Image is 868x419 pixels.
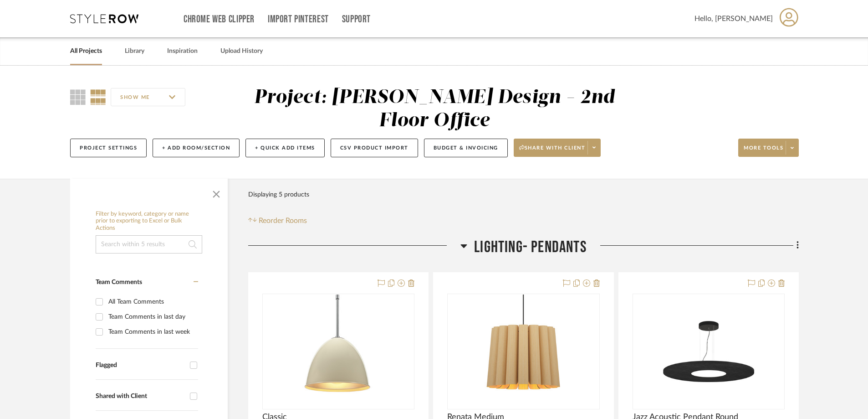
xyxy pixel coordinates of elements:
img: Jazz Acoustic Pendant Round [652,295,766,409]
a: Support [342,16,371,23]
a: All Projects [70,45,102,57]
div: Flagged [96,362,185,369]
button: + Add Room/Section [153,139,240,157]
a: Import Pinterest [268,16,329,23]
a: Upload History [220,45,263,57]
h6: Filter by keyword, category or name prior to exporting to Excel or Bulk Actions [96,211,202,232]
button: More tools [738,139,799,157]
span: Team Comments [96,279,142,285]
a: Chrome Web Clipper [184,16,255,23]
button: + Quick Add Items [245,139,325,157]
button: CSV Product Import [331,139,418,157]
div: Project: [PERSON_NAME] Design - 2nd Floor Office [254,88,615,130]
span: More tools [744,145,783,158]
button: Reorder Rooms [248,215,307,226]
button: Project Settings [70,139,147,157]
img: Classic [281,295,395,409]
span: Lighting- pendants [474,238,587,257]
div: All Team Comments [108,295,196,309]
a: Inspiration [167,45,198,57]
div: Displaying 5 products [248,186,309,204]
span: Share with client [519,145,586,158]
button: Share with client [514,139,601,157]
div: Team Comments in last week [108,325,196,339]
button: Budget & Invoicing [424,139,508,157]
span: Reorder Rooms [259,215,307,226]
span: Hello, [PERSON_NAME] [694,13,773,24]
div: 0 [263,294,414,409]
img: Renata Medium [466,295,580,409]
a: Library [125,45,144,57]
button: Close [207,183,225,202]
input: Search within 5 results [96,235,202,253]
div: Team Comments in last day [108,310,196,324]
div: Shared with Client [96,393,185,400]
